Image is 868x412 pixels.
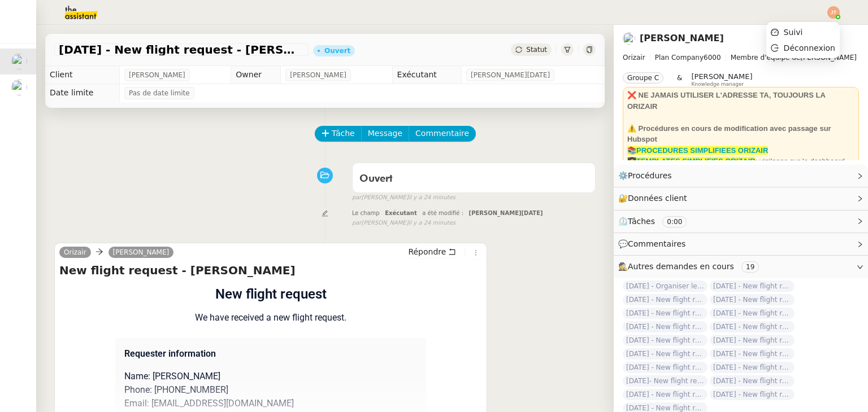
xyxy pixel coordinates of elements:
[623,362,708,373] span: [DATE] - New flight request - [PERSON_NAME]
[618,239,691,248] span: 💬
[526,46,547,54] span: Statut
[408,246,446,257] span: Répondre
[368,127,402,140] span: Message
[124,397,417,410] p: Email: [EMAIL_ADDRESS][DOMAIN_NAME]
[124,347,417,361] p: Requester information
[628,262,734,271] span: Autres demandes en cours
[290,69,346,81] span: [PERSON_NAME]
[704,54,721,62] span: 6000
[359,174,393,184] span: Ouvert
[618,262,763,271] span: 🕵️
[623,280,708,292] span: [DATE] - Organiser le vol pour [PERSON_NAME] Sperryn-[PERSON_NAME]
[469,210,543,216] span: [PERSON_NAME][DATE]
[332,127,355,140] span: Tâche
[59,262,482,278] h4: New flight request - [PERSON_NAME]
[627,124,831,144] strong: ⚠️ Procédures en cours de modification avec passage sur Hubspot
[361,126,409,142] button: Message
[628,217,655,226] span: Tâches
[115,284,426,304] h1: New flight request
[691,81,744,87] span: Knowledge manager
[108,247,174,257] a: [PERSON_NAME]
[623,335,708,346] span: [DATE] - New flight request - [PERSON_NAME]
[618,192,692,205] span: 🔐
[784,43,835,52] span: Déconnexion
[471,69,550,81] span: [PERSON_NAME][DATE]
[129,87,190,99] span: Pas de date limite
[710,321,795,332] span: [DATE] - New flight request - [PERSON_NAME]
[623,294,708,305] span: [DATE] - New flight request - [PERSON_NAME]
[409,218,456,228] span: il y a 24 minutes
[352,218,455,228] small: [PERSON_NAME]
[324,47,350,54] div: Ouvert
[627,156,854,189] div: : vigilance sur le dashboard utiliser uniquement les templates avec ✈️Orizair pour éviter les con...
[231,66,281,84] td: Owner
[627,91,825,111] strong: ❌ NE JAMAIS UTILISER L'ADRESSE TA, TOUJOURS LA ORIZAIR
[124,370,417,383] p: Name: [PERSON_NAME]
[628,171,672,180] span: Procédures
[614,211,868,233] div: ⏲️Tâches 0:00
[614,256,868,278] div: 🕵️Autres demandes en cours 19
[627,157,756,165] a: 👩‍💻TEMPLATES SIMPLIFIES ORIZAIR
[392,66,461,84] td: Exécutant
[677,72,682,87] span: &
[710,308,795,319] span: [DATE] - New flight request - [PERSON_NAME]
[129,69,185,81] span: [PERSON_NAME]
[731,54,801,62] span: Membre d'équipe de
[691,72,752,87] app-user-label: Knowledge manager
[628,239,685,248] span: Commentaires
[352,193,362,203] span: par
[409,193,456,203] span: il y a 24 minutes
[710,348,795,360] span: [DATE] - New flight request - [PERSON_NAME]
[124,383,417,397] p: Phone: [PHONE_NUMBER]
[710,389,795,400] span: [DATE] - New flight request - [PERSON_NAME]
[741,261,759,273] nz-tag: 19
[618,217,696,226] span: ⏲️
[422,210,463,216] span: a été modifié :
[623,308,708,319] span: [DATE] - New flight request - [GEOGRAPHIC_DATA][PERSON_NAME]
[415,127,469,140] span: Commentaire
[627,146,768,155] a: 📚PROCEDURES SIMPLIFIEES ORIZAIR
[623,72,663,84] nz-tag: Groupe C
[640,33,724,43] a: [PERSON_NAME]
[628,194,687,203] span: Données client
[352,210,380,216] span: Le champ
[45,84,120,102] td: Date limite
[59,247,91,257] a: Orizair
[45,66,120,84] td: Client
[614,165,868,187] div: ⚙️Procédures
[623,389,708,400] span: [DATE] - New flight request - [PERSON_NAME]
[710,362,795,373] span: [DATE] - New flight request - [PERSON_NAME]
[404,246,460,258] button: Répondre
[623,375,708,387] span: [DATE]- New flight request - [PERSON_NAME]
[614,233,868,255] div: 💬Commentaires
[784,28,803,37] span: Suivi
[59,44,304,55] span: [DATE] - New flight request - [PERSON_NAME]
[662,216,687,227] nz-tag: 0:00
[352,218,362,228] span: par
[827,6,840,19] img: svg
[623,54,645,62] span: Orizair
[710,375,795,387] span: [DATE] - New flight request - [PERSON_NAME]
[618,169,677,182] span: ⚙️
[409,126,476,142] button: Commentaire
[710,280,795,292] span: [DATE] - New flight request - [PERSON_NAME]
[315,126,362,142] button: Tâche
[614,187,868,209] div: 🔐Données client
[623,32,635,45] img: users%2FC9SBsJ0duuaSgpQFj5LgoEX8n0o2%2Favatar%2Fec9d51b8-9413-4189-adfb-7be4d8c96a3c
[623,52,859,63] span: [PERSON_NAME]
[352,193,455,203] small: [PERSON_NAME]
[710,335,795,346] span: [DATE] - New flight request - [PERSON_NAME]
[623,321,708,332] span: [DATE] - New flight request - [PERSON_NAME]
[623,348,708,360] span: [DATE] - New flight request - [PERSON_NAME]
[385,210,417,216] span: Exécutant
[710,294,795,305] span: [DATE] - New flight request - [PERSON_NAME]
[691,72,752,81] span: [PERSON_NAME]
[11,80,27,95] img: users%2FC9SBsJ0duuaSgpQFj5LgoEX8n0o2%2Favatar%2Fec9d51b8-9413-4189-adfb-7be4d8c96a3c
[115,311,426,325] p: We have received a new flight request.
[11,54,27,69] img: users%2FC9SBsJ0duuaSgpQFj5LgoEX8n0o2%2Favatar%2Fec9d51b8-9413-4189-adfb-7be4d8c96a3c
[655,54,704,62] span: Plan Company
